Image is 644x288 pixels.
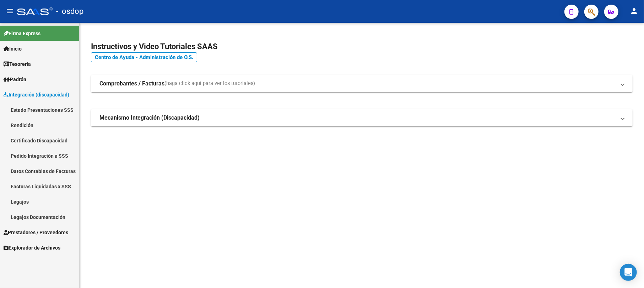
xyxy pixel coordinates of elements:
[56,4,83,19] span: - osdop
[4,75,26,83] span: Padrón
[4,60,31,68] span: Tesorería
[620,264,637,281] div: Open Intercom Messenger
[4,30,40,37] span: Firma Express
[99,80,164,88] strong: Comprobantes / Facturas
[91,109,633,126] mat-expansion-panel-header: Mecanismo Integración (Discapacidad)
[91,75,633,92] mat-expansion-panel-header: Comprobantes / Facturas(haga click aquí para ver los tutoriales)
[4,45,22,53] span: Inicio
[99,114,200,122] strong: Mecanismo Integración (Discapacidad)
[91,40,633,53] h2: Instructivos y Video Tutoriales SAAS
[6,7,14,15] mat-icon: menu
[4,91,69,99] span: Integración (discapacidad)
[630,7,638,15] mat-icon: person
[4,244,60,252] span: Explorador de Archivos
[164,80,255,88] span: (haga click aquí para ver los tutoriales)
[91,52,197,62] a: Centro de Ayuda - Administración de O.S.
[4,229,68,236] span: Prestadores / Proveedores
